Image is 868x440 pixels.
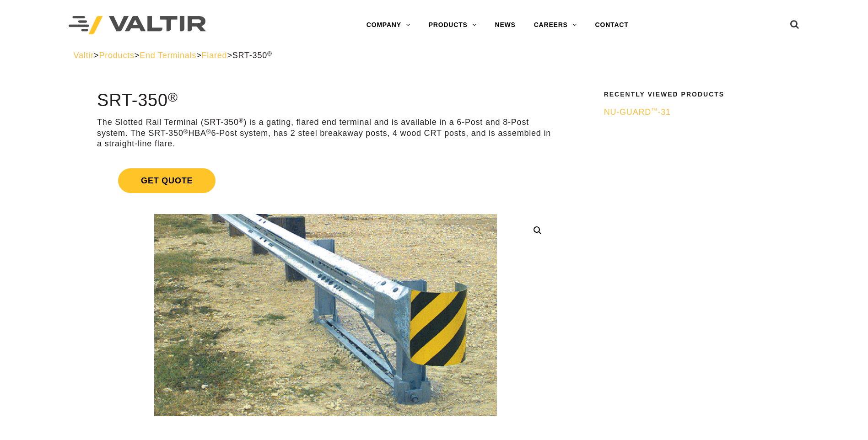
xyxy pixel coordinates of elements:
a: NEWS [486,16,525,34]
a: CONTACT [586,16,638,34]
sup: ® [239,117,244,124]
sup: ™ [651,107,658,114]
a: COMPANY [357,16,420,34]
span: SRT-350 [232,51,272,60]
h1: SRT-350 [97,91,554,110]
a: Get Quote [97,157,554,204]
a: Flared [202,51,227,60]
sup: ® [183,128,189,135]
span: Get Quote [118,168,216,193]
sup: ® [168,90,178,104]
a: NU-GUARD™-31 [604,107,789,118]
a: PRODUCTS [420,16,486,34]
span: NU-GUARD -31 [604,107,671,117]
a: End Terminals [140,51,196,60]
p: The Slotted Rail Terminal (SRT-350 ) is a gating, flared end terminal and is available in a 6-Pos... [97,117,554,149]
a: Products [99,51,134,60]
h2: Recently Viewed Products [604,91,789,98]
a: CAREERS [525,16,586,34]
sup: ® [206,128,211,135]
img: Valtir [69,16,206,35]
a: Valtir [74,51,94,60]
div: > > > > [74,50,795,61]
sup: ® [267,50,272,57]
